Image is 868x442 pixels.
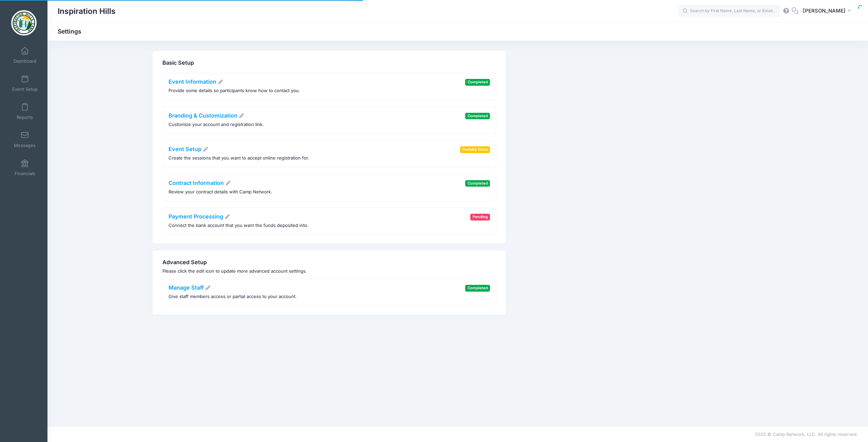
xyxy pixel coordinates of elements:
a: Financials [9,156,41,180]
span: Completed [465,113,490,119]
p: Provide some details so participants know how to contact you. [169,87,300,94]
a: Manage Staff [169,284,211,291]
p: Connect the bank account that you want the funds deposited into. [169,222,309,229]
button: [PERSON_NAME] [798,3,858,19]
h1: Settings [58,28,87,35]
a: Payment Processing [169,213,230,220]
a: Event Setup [9,71,41,95]
a: Event Setup [169,146,209,152]
a: Messages [9,128,41,151]
a: Event Information [169,78,223,85]
span: Dashboard [14,58,36,64]
span: Partially Done [460,146,490,153]
span: [PERSON_NAME] [803,7,846,15]
span: Reports [17,114,33,120]
p: Review your contract details with Camp Network. [169,189,272,195]
span: Pending [470,214,490,220]
h4: Basic Setup [162,60,496,66]
p: Customize your account and registration link. [169,121,264,128]
input: Search by First Name, Last Name, or Email... [678,4,780,18]
h4: Advanced Setup [162,259,496,266]
p: Please click the edit icon to update more advanced account settings. [162,268,496,275]
span: Completed [465,79,490,85]
a: Reports [9,100,41,123]
span: Financials [15,171,35,176]
p: Give staff members access or partial access to your account. [169,293,297,300]
span: Messages [14,143,36,148]
span: Event Setup [12,86,38,92]
span: 2025 © Camp Network, LLC. All rights reserved. [755,432,858,437]
p: Create the sessions that you want to accept online registration for. [169,155,309,162]
h1: Inspiration Hills [58,3,116,19]
a: Contract Information [169,180,231,186]
a: Branding & Customization [169,112,244,119]
span: Completed [465,285,490,291]
a: Dashboard [9,43,41,67]
span: Completed [465,180,490,187]
img: Inspiration Hills [11,10,37,36]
